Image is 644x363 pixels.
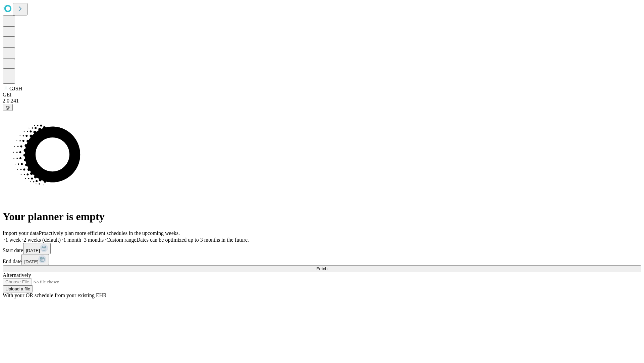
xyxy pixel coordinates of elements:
div: Start date [3,243,641,254]
div: 2.0.241 [3,98,641,104]
button: @ [3,104,13,111]
span: 1 week [5,237,21,243]
button: Upload a file [3,285,33,292]
span: @ [5,105,10,110]
span: Import your data [3,230,39,236]
span: 3 months [84,237,104,243]
span: Custom range [106,237,136,243]
div: End date [3,254,641,265]
span: 1 month [63,237,81,243]
button: [DATE] [23,243,51,254]
span: Alternatively [3,272,31,278]
button: [DATE] [21,254,49,265]
h1: Your planner is empty [3,210,641,223]
span: GJSH [9,86,22,91]
button: Fetch [3,265,641,272]
span: [DATE] [24,259,38,264]
span: [DATE] [26,248,40,253]
div: GEI [3,92,641,98]
span: Fetch [316,266,327,271]
span: With your OR schedule from your existing EHR [3,292,107,298]
span: Dates can be optimized up to 3 months in the future. [137,237,249,243]
span: Proactively plan more efficient schedules in the upcoming weeks. [39,230,180,236]
span: 2 weeks (default) [23,237,61,243]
